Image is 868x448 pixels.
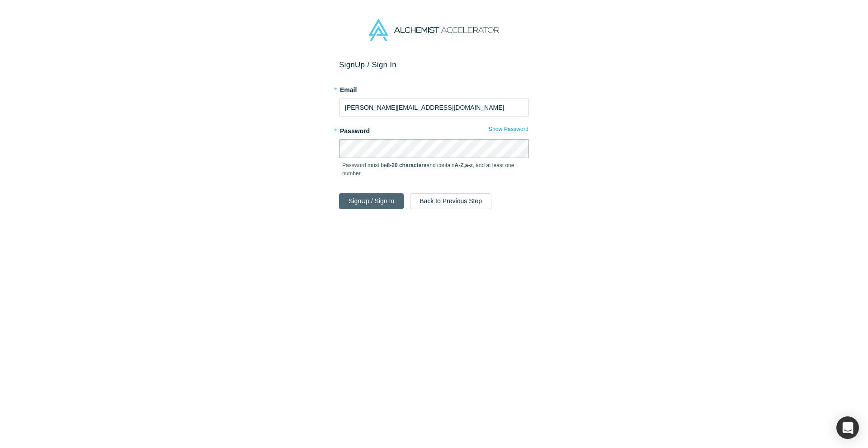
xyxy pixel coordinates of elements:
strong: a-z [465,162,473,168]
label: Email [339,82,529,95]
img: Alchemist Accelerator Logo [369,19,499,41]
strong: A-Z [455,162,464,168]
p: Password must be and contain , , and at least one number. [342,161,526,177]
label: Password [339,123,529,136]
button: SignUp / Sign In [339,193,404,209]
strong: 8-20 characters [387,162,427,168]
h2: Sign Up / Sign In [339,60,529,70]
button: Show Password [488,123,529,135]
button: Back to Previous Step [410,193,491,209]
